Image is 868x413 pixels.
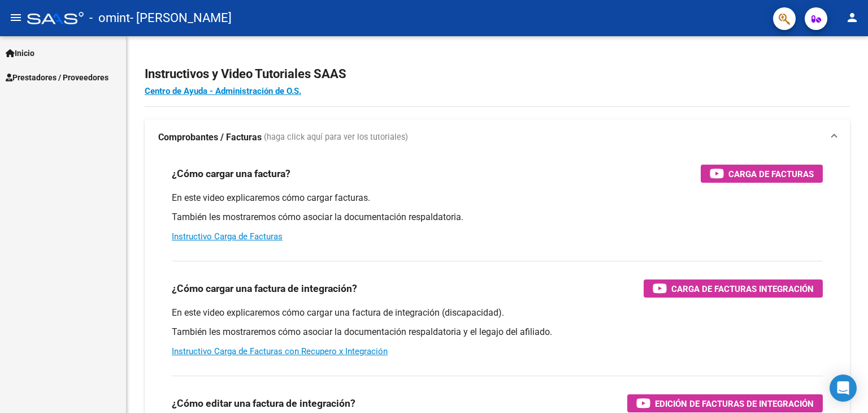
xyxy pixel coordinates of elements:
a: Instructivo Carga de Facturas [172,231,283,242]
div: Open Intercom Messenger [830,375,857,402]
h3: ¿Cómo cargar una factura? [172,166,290,182]
span: - omint [89,6,130,31]
strong: Comprobantes / Facturas [158,131,262,144]
button: Carga de Facturas Integración [644,279,823,298]
h3: ¿Cómo cargar una factura de integración? [172,281,357,296]
mat-expansion-panel-header: Comprobantes / Facturas (haga click aquí para ver los tutoriales) [145,119,850,156]
p: En este video explicaremos cómo cargar una factura de integración (discapacidad). [172,307,823,319]
span: Edición de Facturas de integración [655,397,814,411]
mat-icon: menu [9,11,23,24]
span: Carga de Facturas Integración [671,282,814,296]
p: También les mostraremos cómo asociar la documentación respaldatoria y el legajo del afiliado. [172,326,823,338]
button: Edición de Facturas de integración [627,394,823,412]
h2: Instructivos y Video Tutoriales SAAS [145,63,850,85]
p: En este video explicaremos cómo cargar facturas. [172,192,823,204]
span: - [PERSON_NAME] [130,6,232,31]
a: Centro de Ayuda - Administración de O.S. [145,86,301,96]
a: Instructivo Carga de Facturas con Recupero x Integración [172,346,388,356]
button: Carga de Facturas [701,165,823,183]
h3: ¿Cómo editar una factura de integración? [172,395,355,411]
span: (haga click aquí para ver los tutoriales) [264,131,408,144]
span: Inicio [6,47,34,59]
span: Carga de Facturas [728,167,814,181]
mat-icon: person [845,11,859,24]
p: También les mostraremos cómo asociar la documentación respaldatoria. [172,211,823,223]
span: Prestadores / Proveedores [6,71,108,84]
